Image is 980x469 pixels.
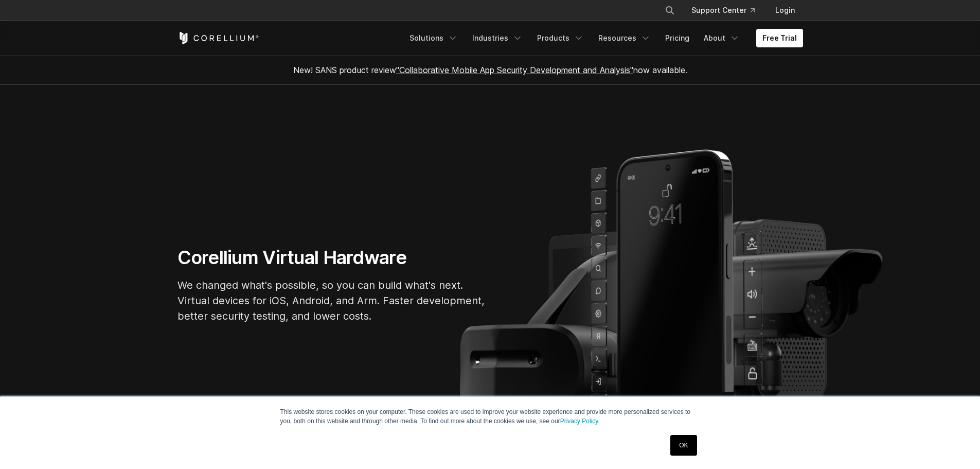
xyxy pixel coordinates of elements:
a: OK [670,435,697,456]
h1: Corellium Virtual Hardware [177,246,486,269]
a: Free Trial [756,29,803,47]
a: Resources [592,29,657,47]
div: Navigation Menu [652,1,803,20]
p: We changed what's possible, so you can build what's next. Virtual devices for iOS, Android, and A... [177,277,486,324]
a: Support Center [683,1,763,20]
span: New! SANS product review now available. [293,65,687,75]
a: Solutions [403,29,464,47]
a: "Collaborative Mobile App Security Development and Analysis" [396,65,633,75]
a: Corellium Home [177,32,259,44]
a: Industries [466,29,529,47]
a: Privacy Policy. [560,418,600,425]
button: Search [661,1,679,20]
a: About [698,29,746,47]
a: Pricing [659,29,696,47]
a: Products [531,29,590,47]
a: Login [767,1,803,20]
div: Navigation Menu [403,29,803,47]
p: This website stores cookies on your computer. These cookies are used to improve your website expe... [280,407,700,426]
